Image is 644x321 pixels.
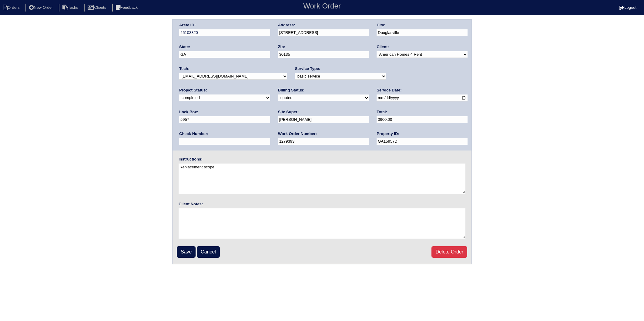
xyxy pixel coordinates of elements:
[84,5,111,10] a: Clients
[179,131,208,137] label: Check Number:
[278,109,299,115] label: Site Super:
[179,157,203,162] label: Instructions:
[377,88,401,93] label: Service Date:
[25,4,58,12] li: New Order
[177,246,196,258] input: Save
[377,131,399,137] label: Property ID:
[377,44,389,50] label: Client:
[278,29,369,36] input: Enter a location
[278,22,295,28] label: Address:
[25,5,58,10] a: New Order
[295,66,320,71] label: Service Type:
[377,109,387,115] label: Total:
[179,109,198,115] label: Lock Box:
[179,44,190,50] label: State:
[179,88,207,93] label: Project Status:
[179,66,190,71] label: Tech:
[197,246,220,258] a: Cancel
[112,4,143,12] li: Feedback
[59,4,83,12] li: Techs
[278,44,285,50] label: Zip:
[278,131,317,137] label: Work Order Number:
[278,88,304,93] label: Billing Status:
[84,4,111,12] li: Clients
[619,5,636,10] a: Logout
[377,22,385,28] label: City:
[179,201,203,207] label: Client Notes:
[59,5,83,10] a: Techs
[431,246,467,258] a: Delete Order
[179,164,465,194] textarea: Replacement scope
[179,22,196,28] label: Arete ID:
